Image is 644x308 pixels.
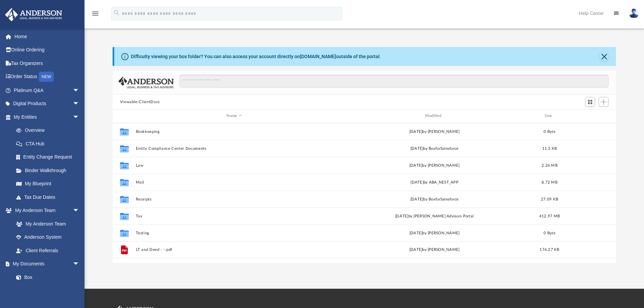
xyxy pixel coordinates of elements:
div: [DATE] by BoxforSalesforce [336,145,533,151]
a: Digital Productsarrow_drop_down [5,97,90,111]
img: User Pic [629,8,639,18]
div: grid [113,123,616,263]
input: Search files and folders [180,75,609,88]
a: My Blueprint [9,177,86,191]
a: Overview [9,124,90,137]
a: My Documentsarrow_drop_down [5,257,86,271]
span: 2.26 MB [542,163,557,167]
span: 0 Byte [544,129,555,133]
div: Name [135,113,333,119]
div: id [116,113,133,119]
a: CTA Hub [9,137,90,150]
div: [DATE] by ABA_NEST_APP [336,179,533,185]
span: arrow_drop_down [73,257,86,271]
button: Entity Compliance Center Documents [136,146,333,151]
div: Size [536,113,563,119]
button: Receipts [136,197,333,202]
a: Anderson System [9,231,86,244]
div: NEW [39,72,54,82]
button: Testing [136,231,333,235]
button: Switch to Grid View [585,97,595,106]
span: 11.3 KB [542,146,557,150]
a: Order StatusNEW [5,70,90,84]
button: Add [599,97,609,106]
div: id [566,113,613,119]
button: Close [599,52,609,61]
button: Tax [136,214,333,218]
a: Binder Walkthrough [9,164,90,177]
a: Home [5,30,90,43]
div: [DATE] by [PERSON_NAME] [336,247,533,253]
button: LT and Deed - -.pdf [136,247,333,252]
span: 412.97 MB [539,214,560,218]
div: [DATE] by [PERSON_NAME] Advisors Portal [336,213,533,219]
a: My Entitiesarrow_drop_down [5,110,90,124]
div: [DATE] by [PERSON_NAME] [336,162,533,168]
i: search [113,9,120,17]
button: Bookkeeping [136,129,333,134]
div: Modified [336,113,533,119]
a: Entity Change Request [9,150,90,164]
i: menu [91,9,99,18]
button: Viewable-ClientDocs [120,99,160,105]
img: Anderson Advisors Platinum Portal [3,8,64,21]
a: Meeting Minutes [9,284,86,298]
span: arrow_drop_down [73,97,86,111]
button: Law [136,163,333,168]
span: 0 Byte [544,231,555,235]
a: menu [91,13,99,18]
span: 27.09 KB [541,197,558,201]
div: [DATE] by [PERSON_NAME] [336,128,533,135]
span: 8.72 MB [542,180,557,184]
a: Tax Organizers [5,56,90,70]
span: 176.27 KB [540,248,559,252]
a: Box [9,270,83,284]
a: [DOMAIN_NAME] [300,54,336,59]
span: arrow_drop_down [73,110,86,124]
div: [DATE] by [PERSON_NAME] [336,230,533,236]
span: arrow_drop_down [73,84,86,97]
a: Tax Due Dates [9,190,90,204]
span: arrow_drop_down [73,204,86,218]
a: Online Ordering [5,43,90,57]
a: Client Referrals [9,244,86,257]
div: [DATE] by BoxforSalesforce [336,196,533,202]
a: My Anderson Team [9,217,83,231]
button: Mail [136,180,333,185]
div: Difficulty viewing your box folder? You can also access your account directly on outside of the p... [131,53,381,60]
a: My Anderson Teamarrow_drop_down [5,204,86,217]
a: Platinum Q&Aarrow_drop_down [5,84,90,97]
